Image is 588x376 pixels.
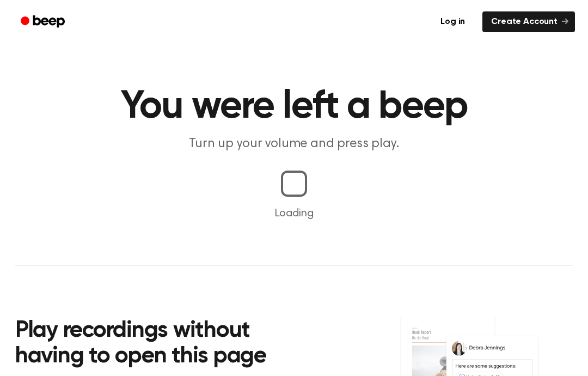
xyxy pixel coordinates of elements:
[430,9,476,34] a: Log in
[15,87,573,126] h1: You were left a beep
[85,135,503,153] p: Turn up your volume and press play.
[13,205,575,222] p: Loading
[482,11,575,32] a: Create Account
[13,11,75,33] a: Beep
[15,318,309,370] h2: Play recordings without having to open this page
